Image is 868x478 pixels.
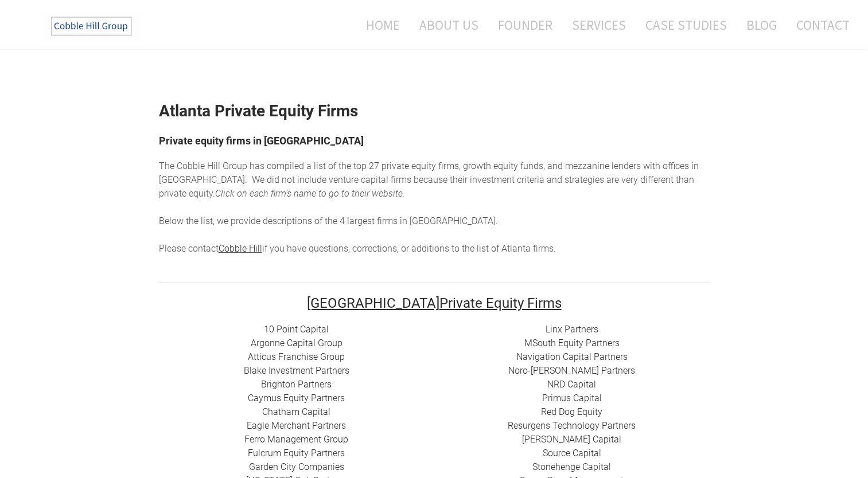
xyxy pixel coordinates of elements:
a: Source Capital [543,448,601,459]
a: Blog [738,10,785,40]
a: Argonne Capital Group [251,338,342,348]
a: Garden City Companies [249,461,344,472]
a: Cobble Hill [219,243,262,254]
a: Contact [788,10,850,40]
a: ​Resurgens Technology Partners [508,420,636,431]
a: About Us [411,10,487,40]
a: Ferro Management Group [244,434,348,445]
a: Blake Investment Partners [244,365,349,376]
a: Eagle Merchant Partners [247,420,346,431]
span: Please contact if you have questions, corrections, or additions to the list of Atlanta firms. [159,243,556,254]
a: Services [563,10,635,40]
a: Home [349,10,408,40]
a: Fulcrum Equity Partners​​ [248,448,345,459]
font: Private Equity Firms [307,295,562,311]
div: he top 27 private equity firms, growth equity funds, and mezzanine lenders with offices in [GEOGR... [159,159,710,256]
a: Noro-[PERSON_NAME] Partners [508,365,635,376]
a: 10 Point Capital [264,324,329,335]
a: Case Studies [637,10,735,40]
a: Chatham Capital [262,406,330,417]
a: [PERSON_NAME] Capital [522,434,621,445]
font: Private equity firms in [GEOGRAPHIC_DATA] [159,135,364,147]
a: NRD Capital [547,379,596,390]
a: Primus Capital [542,393,602,403]
a: Linx Partners [546,324,598,335]
a: MSouth Equity Partners [524,338,620,348]
a: Navigation Capital Partners [516,351,628,362]
a: Brighton Partners [261,379,332,390]
font: [GEOGRAPHIC_DATA] [307,295,439,311]
span: The Cobble Hill Group has compiled a list of t [159,160,341,171]
a: Caymus Equity Partners [248,393,345,403]
img: The Cobble Hill Group LLC [44,12,141,41]
a: Atticus Franchise Group [248,351,345,362]
strong: Atlanta Private Equity Firms [159,101,358,120]
a: Founder [489,10,561,40]
a: Stonehenge Capital [532,461,611,472]
em: Click on each firm's name to go to their website. [215,188,405,199]
span: enture capital firms because their investment criteria and strategies are very different than pri... [159,174,694,199]
a: Red Dog Equity [541,406,602,417]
